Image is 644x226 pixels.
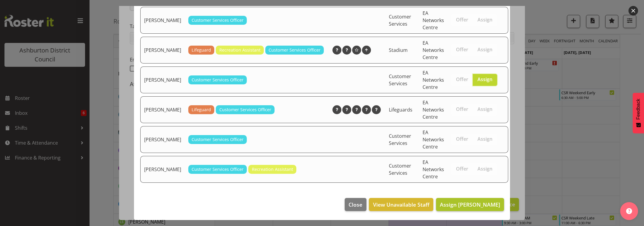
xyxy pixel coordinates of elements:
[456,106,468,112] span: Offer
[423,40,444,61] span: EA Networks Centre
[192,77,244,83] span: Customer Services Officer
[140,96,185,123] td: [PERSON_NAME]
[423,129,444,150] span: EA Networks Centre
[192,47,211,53] span: Lifeguard
[456,47,468,52] span: Offer
[423,69,444,90] span: EA Networks Centre
[633,93,644,133] button: Feedback - Show survey
[389,13,411,27] span: Customer Services
[140,156,185,183] td: [PERSON_NAME]
[389,47,408,53] span: Stadium
[423,99,444,120] span: EA Networks Centre
[192,136,244,143] span: Customer Services Officer
[389,133,411,146] span: Customer Services
[456,17,468,23] span: Offer
[219,47,261,53] span: Recreation Assistant
[626,208,632,214] img: help-xxl-2.png
[140,37,185,64] td: [PERSON_NAME]
[477,76,492,82] span: Assign
[369,198,433,211] button: View Unavailable Staff
[345,198,366,211] button: Close
[436,198,504,211] button: Assign [PERSON_NAME]
[389,106,412,113] span: Lifeguards
[456,76,468,82] span: Offer
[440,201,500,208] span: Assign [PERSON_NAME]
[477,106,492,112] span: Assign
[219,106,271,113] span: Customer Services Officer
[349,201,362,208] span: Close
[456,166,468,172] span: Offer
[477,47,492,52] span: Assign
[477,136,492,142] span: Assign
[192,166,244,173] span: Customer Services Officer
[423,159,444,180] span: EA Networks Centre
[192,17,244,24] span: Customer Services Officer
[636,99,641,120] span: Feedback
[477,17,492,23] span: Assign
[456,136,468,142] span: Offer
[423,10,444,31] span: EA Networks Centre
[252,166,293,173] span: Recreation Assistant
[373,201,429,208] span: View Unavailable Staff
[389,73,411,87] span: Customer Services
[140,126,185,153] td: [PERSON_NAME]
[389,162,411,176] span: Customer Services
[140,66,185,93] td: [PERSON_NAME]
[192,106,211,113] span: Lifeguard
[477,166,492,172] span: Assign
[269,47,321,53] span: Customer Services Officer
[140,7,185,34] td: [PERSON_NAME]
